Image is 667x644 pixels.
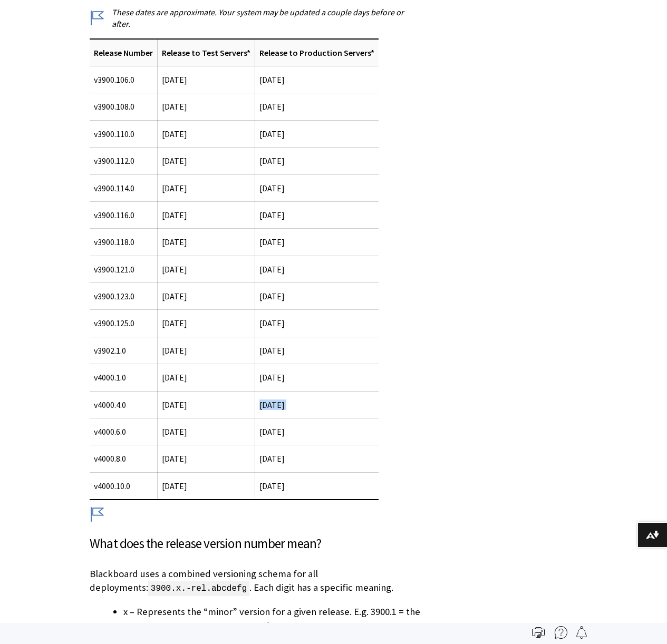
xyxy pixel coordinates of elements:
td: [DATE] [158,472,255,500]
td: v3900.121.0 [90,256,158,282]
td: v4000.10.0 [90,472,158,500]
td: v3900.118.0 [90,229,158,256]
span: [DATE] [162,237,187,247]
td: v4000.4.0 [90,391,158,418]
th: Release Number [90,39,158,66]
td: [DATE] [255,472,379,500]
span: [DATE] [162,399,187,410]
td: v3900.114.0 [90,174,158,201]
img: Print [532,626,545,639]
span: [DATE] [162,183,187,193]
span: 3900.x.-rel.abcdefg [148,581,249,596]
td: [DATE] [255,418,379,445]
span: [DATE] [162,155,187,166]
span: [DATE] [162,210,187,220]
td: v3900.110.0 [90,120,158,147]
td: [DATE] [255,256,379,282]
span: [DATE] [162,345,187,356]
td: [DATE] [255,201,379,228]
td: [DATE] [255,337,379,364]
td: [DATE] [255,310,379,337]
td: v3900.116.0 [90,201,158,228]
td: v3900.125.0 [90,310,158,337]
img: More help [555,626,567,639]
td: v3900.112.0 [90,148,158,174]
td: [DATE] [158,93,255,120]
td: [DATE] [255,283,379,310]
h3: What does the release version number mean? [90,534,421,554]
td: v3900.108.0 [90,93,158,120]
td: [DATE] [158,445,255,472]
td: v4000.1.0 [90,364,158,391]
td: v3900.123.0 [90,283,158,310]
td: [DATE] [255,445,379,472]
p: Blackboard uses a combined versioning schema for all deployments: . Each digit has a specific mea... [90,567,421,595]
td: v4000.6.0 [90,418,158,445]
td: v3902.1.0 [90,337,158,364]
td: v4000.8.0 [90,445,158,472]
td: [DATE] [255,229,379,256]
td: [DATE] [255,120,379,147]
td: [DATE] [255,391,379,418]
td: [DATE] [255,364,379,391]
td: [DATE] [255,66,379,93]
span: [DATE] [259,155,285,166]
th: Release to Test Servers* [158,39,255,66]
td: [DATE] [158,120,255,147]
th: Release to Production Servers* [255,39,379,66]
img: Follow this page [575,626,588,639]
td: [DATE] [255,174,379,201]
span: [DATE] [162,291,187,301]
td: v3900.106.0 [90,66,158,93]
span: [DATE] [162,426,187,437]
p: These dates are approximate. Your system may be updated a couple days before or after. [90,6,421,30]
td: [DATE] [158,66,255,93]
li: x – Represents the “minor” version for a given release. E.g. 3900.1 = the first continuous delive... [123,604,421,634]
span: [DATE] [162,264,187,275]
span: [DATE] [162,372,187,383]
span: [DATE] [162,318,187,328]
td: [DATE] [255,93,379,120]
